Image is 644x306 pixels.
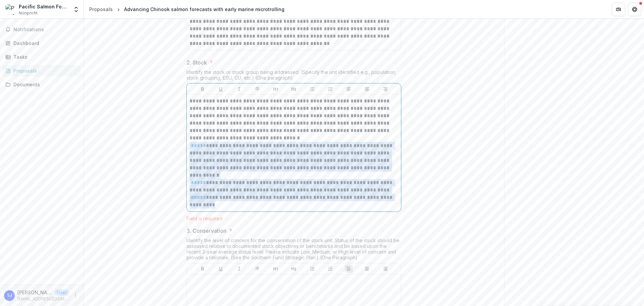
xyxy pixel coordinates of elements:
[345,85,353,93] button: Align Left
[326,85,334,93] button: Ordered List
[381,85,389,93] button: Align Right
[235,265,243,273] button: Italicize
[17,296,69,302] p: [EMAIL_ADDRESS][DOMAIN_NAME]
[71,292,79,300] button: More
[89,6,113,13] div: Proposals
[290,85,298,93] button: Heading 2
[612,3,625,16] button: Partners
[3,24,81,35] button: Notifications
[186,227,226,235] p: 3. Conservation
[272,265,280,273] button: Heading 1
[363,265,371,273] button: Align Center
[87,4,115,14] a: Proposals
[87,4,287,14] nav: breadcrumb
[13,27,78,33] span: Notifications
[7,293,12,298] div: Samantha James
[199,265,207,273] button: Bold
[217,85,225,93] button: Underline
[13,67,75,74] div: Proposals
[13,40,75,47] div: Dashboard
[308,265,316,273] button: Bullet List
[217,265,225,273] button: Underline
[345,265,353,273] button: Align Left
[55,290,69,296] p: User
[3,51,81,62] a: Tasks
[13,53,75,60] div: Tasks
[326,265,334,273] button: Ordered List
[17,289,52,296] p: [PERSON_NAME]
[363,85,371,93] button: Align Center
[3,38,81,49] a: Dashboard
[13,81,75,88] div: Documents
[186,237,401,263] div: Identify the level of concern for the conservation of the stock unit. Status of the stock should ...
[290,265,298,273] button: Heading 2
[124,6,284,13] div: Advancing Chinook salmon forecasts with early marine microtrolling
[186,69,401,83] div: Identify the stock or stock group being addressed. (Specify the unit identified e.g., population,...
[253,85,261,93] button: Strike
[3,65,81,76] a: Proposals
[235,85,243,93] button: Italicize
[186,216,401,221] div: Field is required
[628,3,641,16] button: Get Help
[272,85,280,93] button: Heading 1
[19,10,38,16] span: Nonprofit
[253,265,261,273] button: Strike
[71,3,81,16] button: Open entity switcher
[381,265,389,273] button: Align Right
[199,85,207,93] button: Bold
[5,4,16,15] img: Pacific Salmon Foundation
[3,79,81,90] a: Documents
[308,85,316,93] button: Bullet List
[19,3,69,10] div: Pacific Salmon Foundation
[186,58,207,67] p: 2. Stock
